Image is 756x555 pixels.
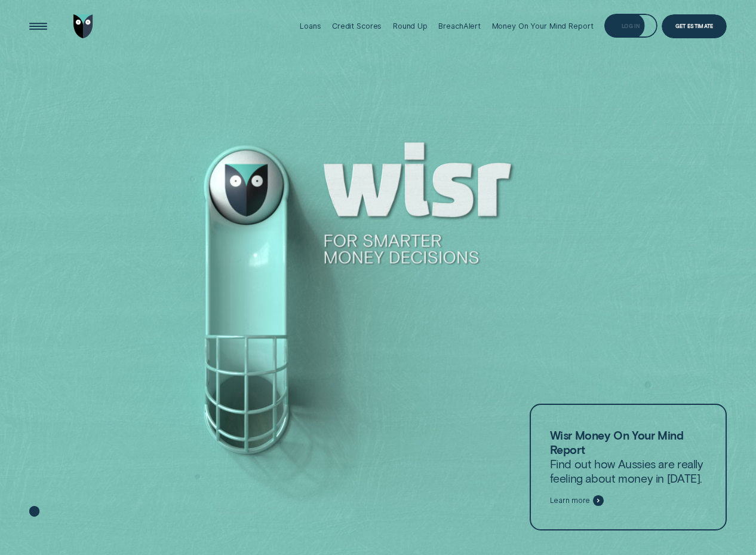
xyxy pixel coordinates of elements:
div: BreachAlert [438,22,481,31]
a: Wisr Money On Your Mind ReportFind out how Aussies are really feeling about money in [DATE].Learn... [530,404,727,530]
div: Credit Scores [332,22,382,31]
div: Money On Your Mind Report [492,22,594,31]
div: Loans [300,22,321,31]
div: Round Up [393,22,428,31]
strong: Wisr Money On Your Mind Report [550,428,684,456]
p: Find out how Aussies are really feeling about money in [DATE]. [550,428,707,486]
button: Log in [604,14,657,38]
button: Open Menu [26,14,50,38]
a: Get Estimate [662,14,727,38]
div: Log in [622,25,640,29]
img: Wisr [73,14,93,38]
span: Learn more [550,496,591,505]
